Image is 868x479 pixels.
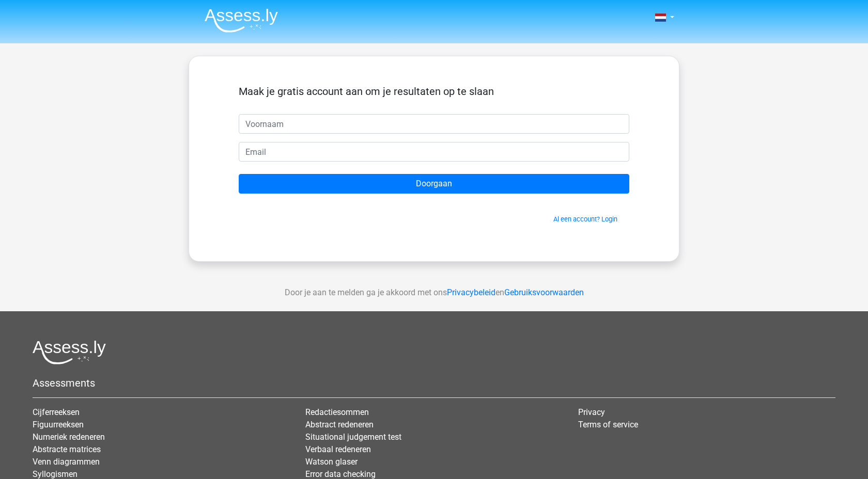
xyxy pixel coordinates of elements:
input: Voornaam [239,114,629,134]
a: Terms of service [578,420,638,429]
a: Watson glaser [305,457,358,467]
a: Cijferreeksen [33,407,80,417]
input: Email [239,142,629,162]
a: Privacy [578,407,605,417]
input: Doorgaan [239,174,629,194]
a: Numeriek redeneren [33,432,105,442]
a: Verbaal redeneren [305,444,371,454]
a: Venn diagrammen [33,457,100,467]
h5: Assessments [33,377,835,389]
a: Redactiesommen [305,407,369,417]
a: Abstract redeneren [305,420,374,429]
a: Error data checking [305,469,376,479]
a: Gebruiksvoorwaarden [504,288,584,297]
img: Assessly [205,8,278,33]
a: Al een account? Login [553,215,617,223]
a: Syllogismen [33,469,78,479]
a: Situational judgement test [305,432,401,442]
a: Abstracte matrices [33,444,101,454]
h5: Maak je gratis account aan om je resultaten op te slaan [239,85,629,98]
a: Figuurreeksen [33,420,84,429]
a: Privacybeleid [447,288,495,297]
img: Assessly logo [33,340,106,364]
